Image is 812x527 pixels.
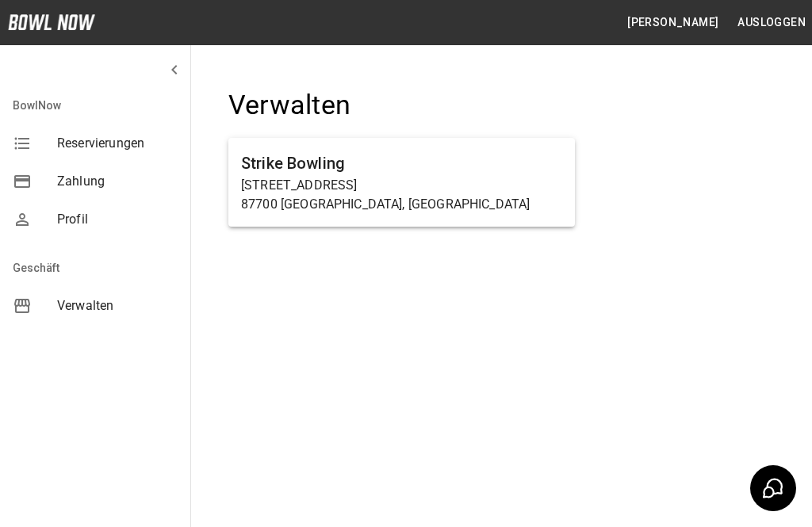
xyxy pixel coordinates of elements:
button: [PERSON_NAME] [621,8,725,37]
span: Verwalten [57,296,178,315]
span: Reservierungen [57,134,178,153]
img: logo [8,14,95,30]
span: Zahlung [57,172,178,191]
h6: Strike Bowling [241,151,562,176]
p: [STREET_ADDRESS] [241,176,562,195]
p: 87700 [GEOGRAPHIC_DATA], [GEOGRAPHIC_DATA] [241,195,562,214]
button: Ausloggen [731,8,812,37]
h4: Verwalten [228,89,575,122]
span: Profil [57,210,178,229]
